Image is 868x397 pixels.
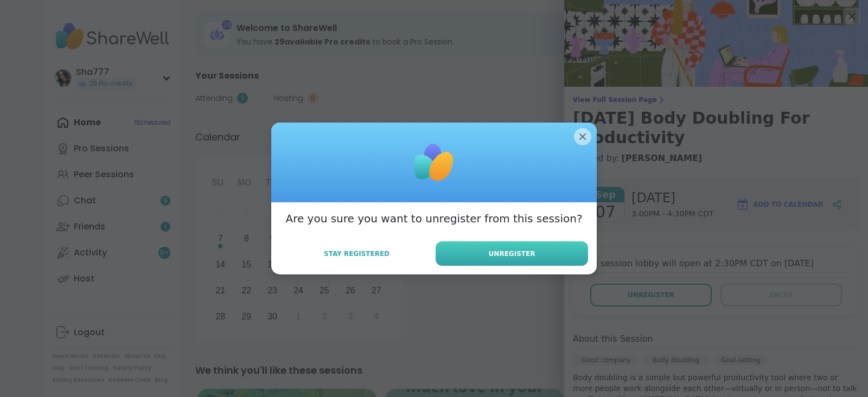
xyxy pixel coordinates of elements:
[407,136,461,190] img: ShareWell Logomark
[489,249,535,259] span: Unregister
[324,249,390,259] span: Stay Registered
[436,241,588,266] button: Unregister
[280,242,433,265] button: Stay Registered
[285,211,582,226] h3: Are you sure you want to unregister from this session?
